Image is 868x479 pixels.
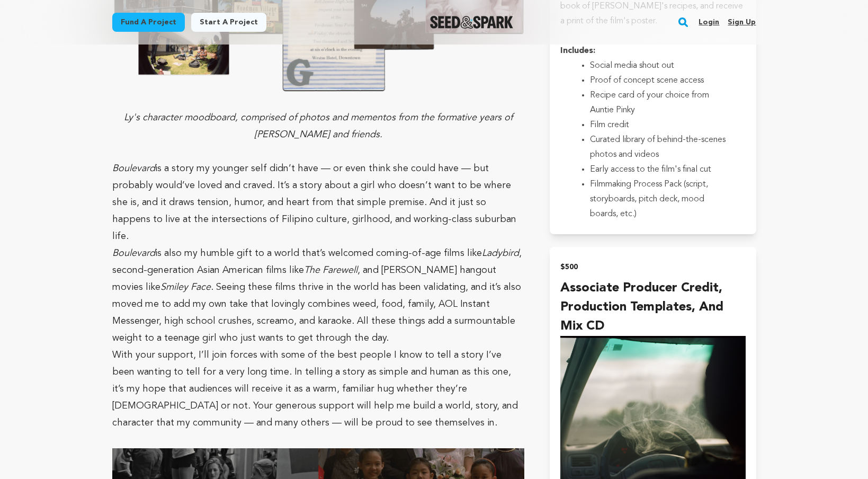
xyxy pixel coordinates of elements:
p: is a story my younger self didn’t have ⁠— or even think she could have ⁠— but probably would’ve l... [112,160,525,245]
a: Fund a project [112,13,185,32]
em: Ladybird [482,249,519,258]
em: Boulevard [112,249,155,258]
a: Start a project [191,13,266,32]
li: Film credit [590,118,732,132]
li: Social media shout out [590,58,732,73]
li: Filmmaking Process Pack (script, storyboards, pitch deck, mood boards, etc.) [590,177,732,221]
a: Sign up [728,14,756,31]
h4: Associate Producer Credit, Production Templates, and Mix CD [560,279,745,336]
li: Recipe card of your choice from Auntie Pinky [590,88,732,118]
a: Seed&Spark Homepage [430,16,513,29]
em: Boulevard [112,164,155,173]
a: Login [699,14,719,31]
em: Ly's character moodboard, comprised of photos and mementos from the formative years of [PERSON_NA... [124,113,513,139]
img: Seed&Spark Logo Dark Mode [430,16,513,29]
li: Proof of concept scene access [590,73,732,88]
li: Curated library of behind-the-scenes photos and videos [590,132,732,162]
em: The Farewell [304,265,357,275]
p: is also my humble gift to a world that’s welcomed coming-of-age films like , second-generation As... [112,245,525,347]
li: Early access to the film's final cut [590,162,732,177]
strong: Includes: [560,47,595,55]
em: Smiley Face [160,282,211,292]
p: With your support, I’ll join forces with some of the best people I know to tell a story I’ve been... [112,347,525,431]
h2: $500 [560,260,745,274]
